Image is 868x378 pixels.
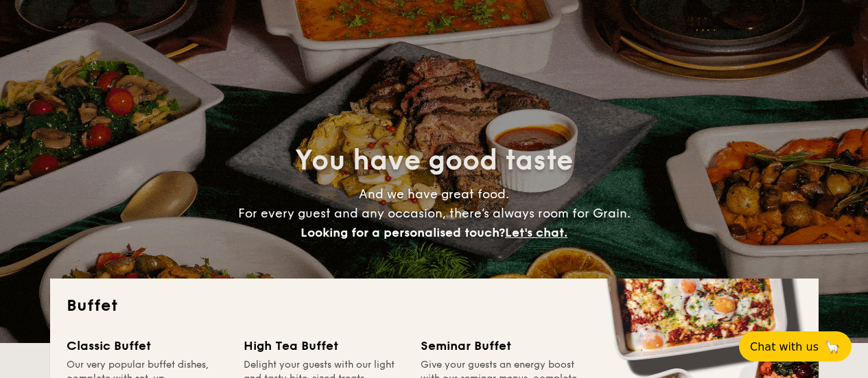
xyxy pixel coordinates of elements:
button: Chat with us🦙 [739,331,852,362]
div: High Tea Buffet [244,336,404,355]
div: Classic Buffet [67,336,227,355]
span: Let's chat. [505,225,567,240]
div: Seminar Buffet [421,336,581,355]
span: Chat with us [750,340,819,353]
span: 🦙 [824,339,841,355]
h2: Buffet [67,295,802,317]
